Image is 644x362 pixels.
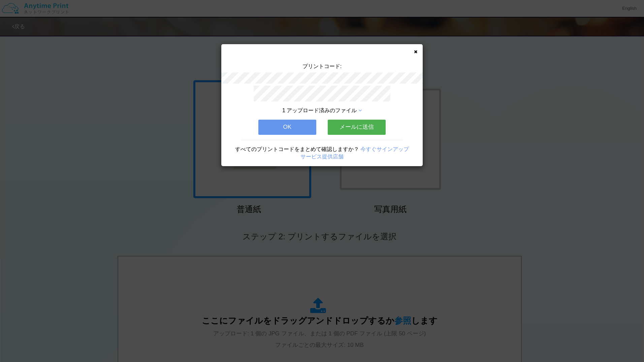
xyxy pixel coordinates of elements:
a: 今すぐサインアップ [360,146,409,152]
button: OK [258,120,316,134]
span: 1 アップロード済みのファイル [282,108,357,113]
button: メールに送信 [328,120,386,134]
span: プリントコード: [302,63,342,69]
span: すべてのプリントコードをまとめて確認しますか？ [235,146,359,152]
a: サービス提供店舗 [300,154,344,159]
